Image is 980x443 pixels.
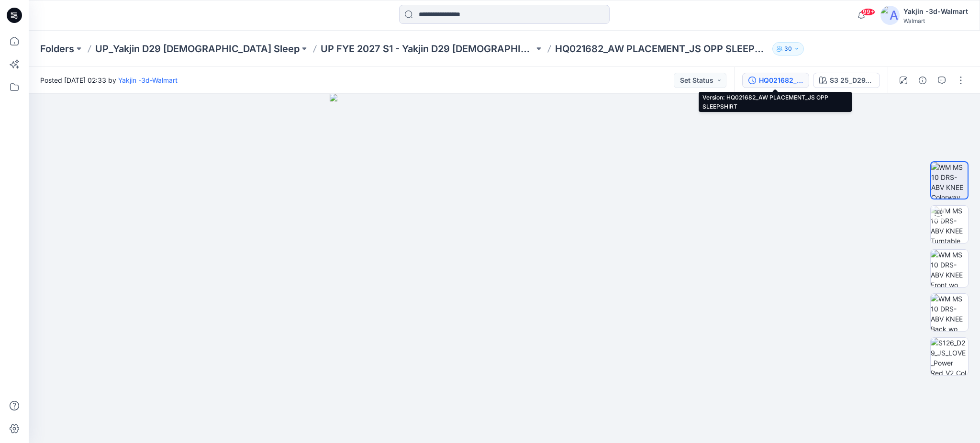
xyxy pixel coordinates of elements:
div: HQ021682_AW PLACEMENT_JS OPP SLEEPSHIRT [759,75,803,86]
button: HQ021682_AW PLACEMENT_JS OPP SLEEPSHIRT [742,73,809,88]
a: Folders [40,42,74,55]
span: Posted [DATE] 02:33 by [40,75,178,85]
a: UP_Yakjin D29 [DEMOGRAPHIC_DATA] Sleep [95,42,300,55]
a: Yakjin -3d-Walmart [118,76,178,84]
img: WM MS 10 DRS-ABV KNEE Colorway wo Avatar [931,162,968,199]
p: 30 [784,44,792,54]
div: Yakjin -3d-Walmart [903,6,968,17]
a: UP FYE 2027 S1 - Yakjin D29 [DEMOGRAPHIC_DATA] Sleepwear [321,42,534,55]
img: WM MS 10 DRS-ABV KNEE Turntable with Avatar [931,206,968,243]
button: Details [915,73,930,88]
p: HQ021682_AW PLACEMENT_JS OPP SLEEPSHIRT [555,42,768,55]
img: avatar [880,6,900,25]
img: S126_D29_JS_LOVE_Power Red_V2_Colorway 1_YJ [931,338,968,375]
img: WM MS 10 DRS-ABV KNEE Back wo Avatar [931,294,968,331]
span: 99+ [861,8,875,16]
div: Walmart [903,17,968,24]
img: WM MS 10 DRS-ABV KNEE Front wo Avatar [931,250,968,287]
button: S3 25_D29_JS_LEOPARD_RPT_WinterWhite_CW14_KOM rpt [813,73,880,88]
button: 30 [772,42,804,55]
div: S3 25_D29_JS_LEOPARD_RPT_WinterWhite_CW14_KOM rpt [830,75,874,86]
